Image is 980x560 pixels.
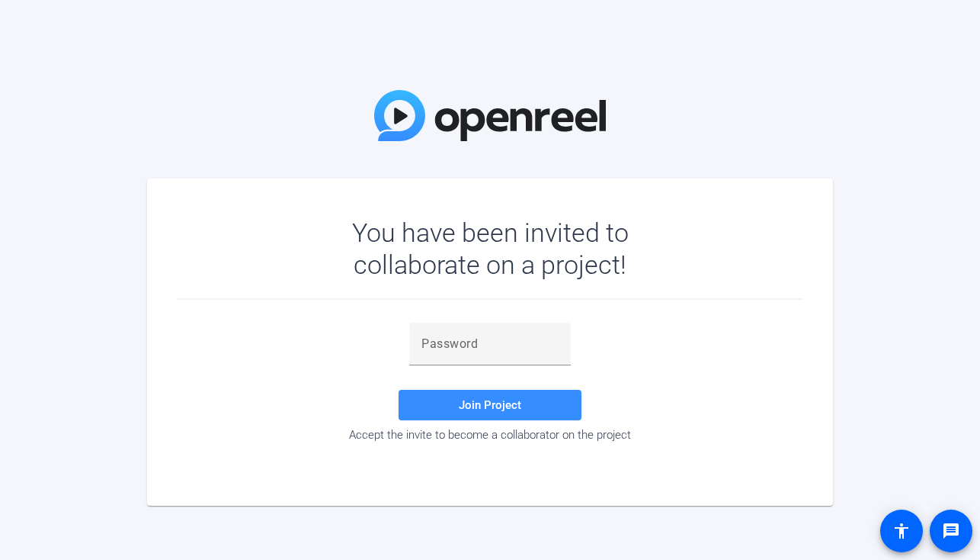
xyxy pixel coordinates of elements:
[892,522,911,540] mat-icon: accessibility
[399,390,581,420] button: Join Project
[178,428,802,442] div: Accept the invite to become a collaborator on the project
[374,90,606,141] img: OpenReel Logo
[308,217,673,281] div: You have been invited to collaborate on a project!
[421,335,559,353] input: Password
[942,522,960,540] mat-icon: message
[459,398,521,412] span: Join Project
